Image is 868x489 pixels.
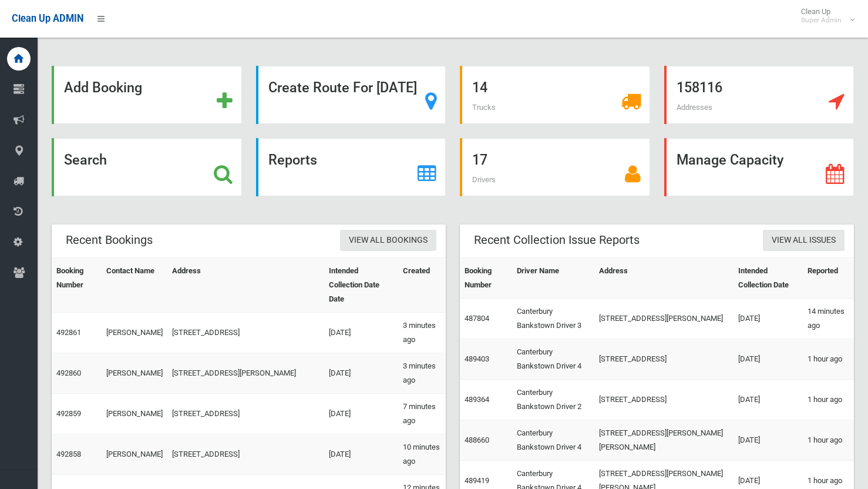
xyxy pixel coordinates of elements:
[677,79,722,96] strong: 158116
[460,66,650,124] a: 14 Trucks
[52,229,167,252] header: Recent Bookings
[460,229,654,252] header: Recent Collection Issue Reports
[472,152,487,168] strong: 17
[763,230,845,252] a: View All Issues
[64,152,107,168] strong: Search
[52,66,242,124] a: Add Booking
[256,66,446,124] a: Create Route For [DATE]
[465,395,489,404] a: 489364
[398,258,446,313] th: Created
[256,138,446,196] a: Reports
[803,339,854,380] td: 1 hour ago
[324,434,398,475] td: [DATE]
[268,79,417,96] strong: Create Route For [DATE]
[102,353,167,394] td: [PERSON_NAME]
[398,434,446,475] td: 10 minutes ago
[167,353,324,394] td: [STREET_ADDRESS][PERSON_NAME]
[56,328,81,337] a: 492861
[594,380,733,420] td: [STREET_ADDRESS]
[324,313,398,353] td: [DATE]
[472,103,496,112] span: Trucks
[594,339,733,380] td: [STREET_ADDRESS]
[664,138,854,196] a: Manage Capacity
[398,313,446,353] td: 3 minutes ago
[795,7,853,25] span: Clean Up
[465,476,489,485] a: 489419
[12,13,83,24] span: Clean Up ADMIN
[56,369,81,377] a: 492860
[803,258,854,299] th: Reported
[594,258,733,299] th: Address
[52,138,242,196] a: Search
[734,420,803,461] td: [DATE]
[465,354,489,363] a: 489403
[734,380,803,420] td: [DATE]
[512,380,594,420] td: Canterbury Bankstown Driver 2
[167,394,324,434] td: [STREET_ADDRESS]
[803,380,854,420] td: 1 hour ago
[664,66,854,124] a: 158116 Addresses
[102,313,167,353] td: [PERSON_NAME]
[594,299,733,339] td: [STREET_ADDRESS][PERSON_NAME]
[472,175,496,184] span: Drivers
[167,434,324,475] td: [STREET_ADDRESS]
[677,103,712,112] span: Addresses
[465,314,489,323] a: 487804
[734,339,803,380] td: [DATE]
[398,394,446,434] td: 7 minutes ago
[512,299,594,339] td: Canterbury Bankstown Driver 3
[801,16,842,25] small: Super Admin
[398,353,446,394] td: 3 minutes ago
[512,258,594,299] th: Driver Name
[734,299,803,339] td: [DATE]
[324,353,398,394] td: [DATE]
[268,152,317,168] strong: Reports
[324,394,398,434] td: [DATE]
[734,258,803,299] th: Intended Collection Date
[102,394,167,434] td: [PERSON_NAME]
[512,339,594,380] td: Canterbury Bankstown Driver 4
[324,258,398,313] th: Intended Collection Date Date
[803,420,854,461] td: 1 hour ago
[102,434,167,475] td: [PERSON_NAME]
[803,299,854,339] td: 14 minutes ago
[52,258,102,313] th: Booking Number
[64,79,142,96] strong: Add Booking
[594,420,733,461] td: [STREET_ADDRESS][PERSON_NAME][PERSON_NAME]
[460,258,512,299] th: Booking Number
[340,230,436,252] a: View All Bookings
[472,79,487,96] strong: 14
[465,436,489,444] a: 488660
[56,450,81,458] a: 492858
[102,258,167,313] th: Contact Name
[167,313,324,353] td: [STREET_ADDRESS]
[56,409,81,418] a: 492859
[167,258,324,313] th: Address
[460,138,650,196] a: 17 Drivers
[512,420,594,461] td: Canterbury Bankstown Driver 4
[677,152,783,168] strong: Manage Capacity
